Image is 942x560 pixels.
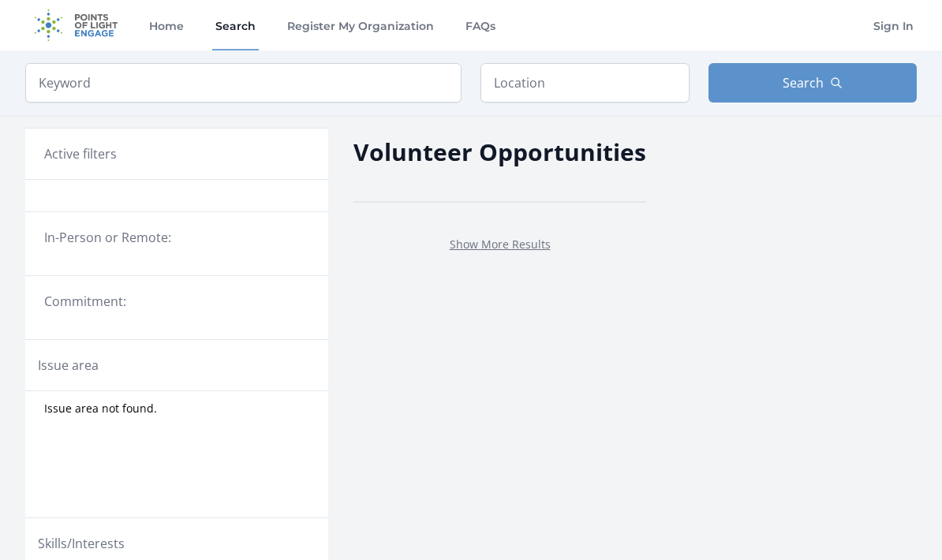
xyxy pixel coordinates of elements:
h3: Active filters [44,144,117,163]
legend: Commitment: [44,292,309,311]
span: Issue area not found. [44,401,157,416]
legend: In-Person or Remote: [44,228,309,247]
h2: Volunteer Opportunities [353,134,646,170]
input: Keyword [25,63,462,103]
a: Show More Results [450,237,551,252]
legend: Issue area [38,356,99,375]
legend: Skills/Interests [38,534,125,553]
span: Search [783,73,824,92]
button: Search [708,63,918,103]
input: Location [480,63,690,103]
